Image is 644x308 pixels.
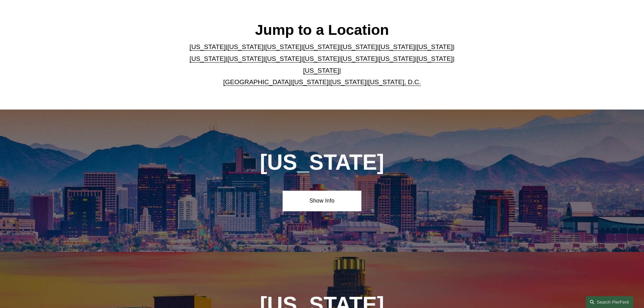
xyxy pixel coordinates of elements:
[228,43,264,50] a: [US_STATE]
[184,21,460,39] h2: Jump to a Location
[190,43,226,50] a: [US_STATE]
[341,55,377,62] a: [US_STATE]
[303,67,339,74] a: [US_STATE]
[283,191,361,211] a: Show Info
[368,78,421,86] a: [US_STATE], D.C.
[379,55,415,62] a: [US_STATE]
[416,43,453,50] a: [US_STATE]
[265,43,302,50] a: [US_STATE]
[228,55,264,62] a: [US_STATE]
[586,296,633,308] a: Search this site
[303,55,339,62] a: [US_STATE]
[330,78,366,86] a: [US_STATE]
[416,55,453,62] a: [US_STATE]
[341,43,377,50] a: [US_STATE]
[223,150,421,175] h1: [US_STATE]
[223,78,291,86] a: [GEOGRAPHIC_DATA]
[379,43,415,50] a: [US_STATE]
[265,55,302,62] a: [US_STATE]
[303,43,339,50] a: [US_STATE]
[292,78,329,86] a: [US_STATE]
[184,41,460,88] p: | | | | | | | | | | | | | | | | | |
[190,55,226,62] a: [US_STATE]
